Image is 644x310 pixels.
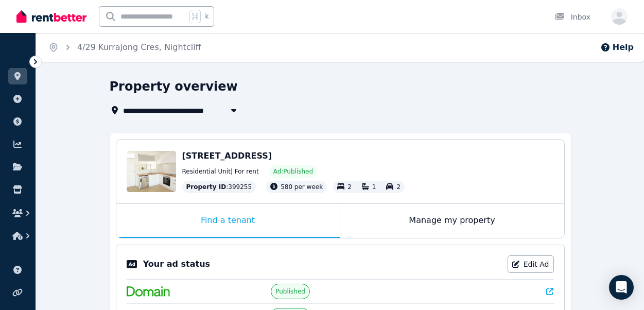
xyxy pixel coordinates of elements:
img: RentBetter [16,9,86,24]
span: Published [275,287,305,296]
nav: Breadcrumb [36,33,214,62]
span: Property ID [186,183,227,191]
img: Domain.com.au [127,286,170,297]
span: 580 per week [281,183,323,191]
div: Inbox [554,12,590,22]
span: [STREET_ADDRESS] [182,151,272,161]
span: Ad: Published [273,167,313,176]
div: Find a tenant [116,204,340,238]
span: 1 [372,183,376,191]
span: 2 [396,183,401,191]
div: : 399255 [182,181,256,193]
span: 2 [347,183,352,191]
p: Your ad status [143,258,210,270]
button: Help [600,41,634,54]
div: Manage my property [340,204,564,238]
a: 4/29 Kurrajong Cres, Nightcliff [77,42,201,52]
h1: Property overview [110,78,238,95]
span: k [205,12,208,21]
div: Open Intercom Messenger [609,275,634,300]
a: Edit Ad [508,255,554,273]
span: Residential Unit | For rent [182,167,259,176]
